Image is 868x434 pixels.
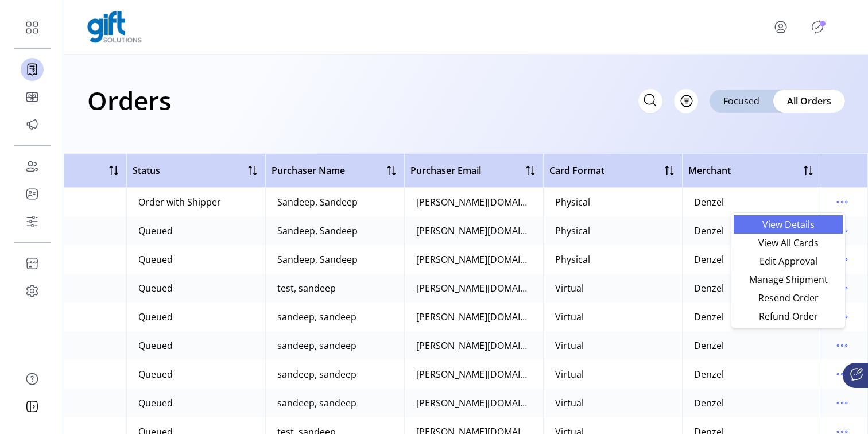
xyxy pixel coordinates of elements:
[277,396,356,410] div: sandeep, sandeep
[741,257,836,266] span: Edit Approval
[741,312,836,321] span: Refund Order
[758,13,808,41] button: menu
[133,164,160,177] span: Status
[410,164,481,177] span: Purchaser Email
[773,90,845,113] div: All Orders
[87,11,142,43] img: logo
[694,195,724,209] div: Denzel
[741,293,836,303] span: Resend Order
[277,310,356,324] div: sandeep, sandeep
[138,310,173,324] div: Queued
[87,80,171,121] h1: Orders
[272,164,345,177] span: Purchaser Name
[555,396,584,410] div: Virtual
[416,195,532,209] div: [PERSON_NAME][DOMAIN_NAME][EMAIL_ADDRESS][DOMAIN_NAME]
[694,253,724,266] div: Denzel
[138,224,173,238] div: Queued
[734,215,843,234] li: View Details
[277,253,358,266] div: Sandeep, Sandeep
[138,396,173,410] div: Queued
[694,396,724,410] div: Denzel
[734,270,843,289] li: Manage Shipment
[741,275,836,284] span: Manage Shipment
[808,18,827,36] button: Publisher Panel
[138,339,173,352] div: Queued
[674,89,698,113] button: Filter Button
[277,281,336,295] div: test, sandeep
[138,253,173,266] div: Queued
[741,220,836,229] span: View Details
[138,195,221,209] div: Order with Shipper
[833,365,851,383] button: menu
[277,367,356,381] div: sandeep, sandeep
[734,307,843,325] li: Refund Order
[549,164,604,177] span: Card Format
[416,224,532,238] div: [PERSON_NAME][DOMAIN_NAME][EMAIL_ADDRESS][DOMAIN_NAME]
[688,164,731,177] span: Merchant
[555,367,584,381] div: Virtual
[694,367,724,381] div: Denzel
[555,253,590,266] div: Physical
[710,90,773,113] div: Focused
[416,310,532,324] div: [PERSON_NAME][DOMAIN_NAME][EMAIL_ADDRESS][DOMAIN_NAME]
[833,394,851,412] button: menu
[416,253,532,266] div: [PERSON_NAME][DOMAIN_NAME][EMAIL_ADDRESS][DOMAIN_NAME]
[277,339,356,352] div: sandeep, sandeep
[277,224,358,238] div: Sandeep, Sandeep
[416,339,532,352] div: [PERSON_NAME][DOMAIN_NAME][EMAIL_ADDRESS][DOMAIN_NAME]
[787,94,831,108] span: All Orders
[416,281,532,295] div: [PERSON_NAME][DOMAIN_NAME][EMAIL_ADDRESS][DOMAIN_NAME]
[416,396,532,410] div: [PERSON_NAME][DOMAIN_NAME][EMAIL_ADDRESS][DOMAIN_NAME]
[833,336,851,355] button: menu
[734,289,843,307] li: Resend Order
[833,193,851,211] button: menu
[277,195,358,209] div: Sandeep, Sandeep
[555,310,584,324] div: Virtual
[138,281,173,295] div: Queued
[416,367,532,381] div: [PERSON_NAME][DOMAIN_NAME][EMAIL_ADDRESS][DOMAIN_NAME]
[734,252,843,270] li: Edit Approval
[555,195,590,209] div: Physical
[138,367,173,381] div: Queued
[741,238,836,247] span: View All Cards
[555,281,584,295] div: Virtual
[694,224,724,238] div: Denzel
[555,224,590,238] div: Physical
[555,339,584,352] div: Virtual
[734,234,843,252] li: View All Cards
[694,310,724,324] div: Denzel
[694,339,724,352] div: Denzel
[723,94,759,108] span: Focused
[694,281,724,295] div: Denzel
